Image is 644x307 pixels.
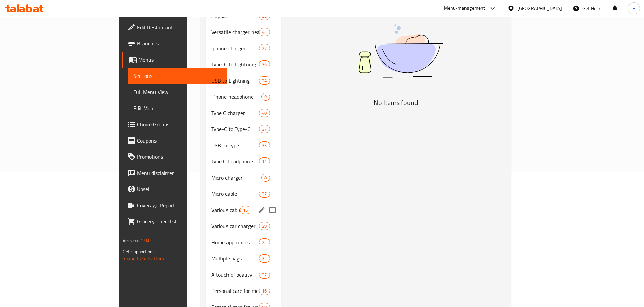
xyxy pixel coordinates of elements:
[259,45,269,52] span: 27
[259,191,269,197] span: 27
[259,254,270,263] div: items
[206,72,281,89] div: USB to Lightning24
[137,153,221,161] span: Promotions
[122,19,227,35] a: Edit Restaurant
[211,109,259,117] span: Type C charger
[137,185,221,193] span: Upsell
[140,236,151,245] span: 1.0.0
[259,255,269,262] span: 32
[259,238,270,246] div: items
[259,157,270,165] div: items
[206,121,281,137] div: Type-C to Type-C37
[206,170,281,186] div: Micro charger8
[206,186,281,202] div: Micro cable27
[211,271,259,279] span: A touch of beauty
[211,190,259,198] span: Micro cable
[311,97,480,108] h5: No Items found
[122,197,227,213] a: Coverage Report
[211,206,240,214] span: Various cable
[122,116,227,132] a: Choice Groups
[206,218,281,234] div: Various car charger29
[259,29,269,35] span: 44
[137,23,221,31] span: Edit Restaurant
[206,105,281,121] div: Type C charger40
[259,288,269,294] span: 16
[211,93,262,101] span: iPhone headphone
[259,190,270,198] div: items
[211,287,259,295] span: Personal care for men
[211,254,259,263] span: Multiple bags
[211,76,259,85] span: USB to Lightning
[259,109,270,117] div: items
[206,234,281,250] div: Home appliances22
[122,181,227,197] a: Upsell
[259,78,269,84] span: 24
[261,174,270,182] div: items
[211,157,259,165] div: Type C headphone
[259,142,269,149] span: 33
[128,84,227,100] a: Full Menu View
[311,6,480,96] img: dish.svg
[122,149,227,165] a: Promotions
[211,28,259,36] span: Versatile charger head
[259,287,270,295] div: items
[123,236,139,245] span: Version:
[259,125,270,133] div: items
[262,94,269,100] span: 9
[211,174,262,182] span: Micro charger
[240,206,251,214] div: items
[259,61,269,68] span: 36
[122,213,227,229] a: Grocery Checklist
[123,247,154,256] span: Get support on:
[259,28,270,36] div: items
[257,205,267,215] button: edit
[206,250,281,267] div: Multiple bags32
[206,56,281,72] div: Type-C to Lightning36
[259,44,270,52] div: items
[259,76,270,85] div: items
[259,222,270,230] div: items
[211,125,259,133] span: Type-C to Type-C
[211,44,259,52] div: Iphone charger
[259,141,270,149] div: items
[137,201,221,209] span: Coverage Report
[206,153,281,170] div: Type C headphone14
[206,24,281,40] div: Versatile charger head44
[259,110,269,116] span: 40
[444,4,485,12] div: Menu-management
[259,272,269,278] span: 27
[133,72,221,80] span: Sections
[211,238,259,246] span: Home appliances
[261,93,270,101] div: items
[138,56,221,64] span: Menus
[122,52,227,68] a: Menus
[259,239,269,246] span: 22
[259,223,269,229] span: 29
[123,254,166,263] a: Support.OpsPlatform
[137,217,221,225] span: Grocery Checklist
[122,35,227,52] a: Branches
[211,60,259,68] span: Type-C to Lightning
[206,40,281,56] div: Iphone charger27
[517,5,562,12] div: [GEOGRAPHIC_DATA]
[128,68,227,84] a: Sections
[128,100,227,116] a: Edit Menu
[211,222,259,230] span: Various car charger
[259,126,269,132] span: 37
[206,267,281,283] div: A touch of beauty27
[206,89,281,105] div: iPhone headphone9
[122,165,227,181] a: Menu disclaimer
[206,137,281,153] div: USB to Type-C33
[137,120,221,128] span: Choice Groups
[137,39,221,48] span: Branches
[259,158,269,165] span: 14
